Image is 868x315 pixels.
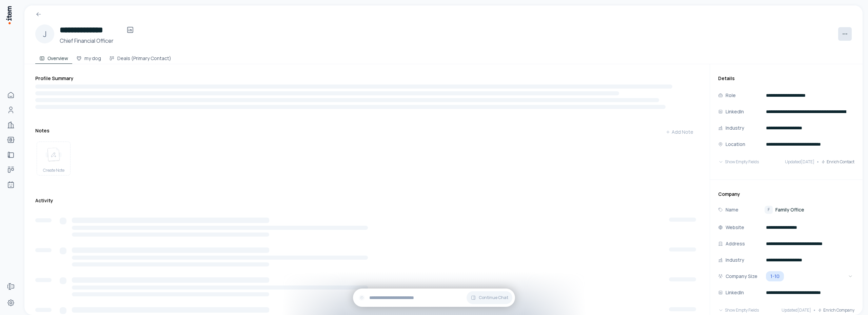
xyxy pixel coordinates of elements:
p: Location [726,141,745,148]
span: Continue Chat [479,295,508,300]
button: my dog [72,50,105,64]
h3: Company [718,191,854,198]
h3: Details [718,75,854,82]
p: Name [726,206,738,214]
button: Show Empty Fields [718,155,759,169]
div: J [35,24,54,43]
p: Company Size [726,273,757,280]
img: Item Brain Logo [5,5,12,25]
button: Enrich Contact [821,155,854,169]
a: FFamily Office [765,206,804,214]
h3: Chief Financial Officer [60,37,137,45]
button: Add Note [660,125,699,139]
button: Continue Chat [467,291,512,304]
a: Home [4,88,18,102]
a: deals [4,163,18,177]
p: Website [726,224,744,231]
a: Forms [4,280,18,293]
div: F [765,206,773,214]
p: Address [726,240,745,247]
p: LinkedIn [726,289,744,296]
button: create noteCreate Note [37,142,71,175]
p: Role [726,92,736,99]
button: Overview [35,50,72,64]
span: Updated [DATE] [782,308,811,313]
div: Continue Chat [353,289,515,307]
img: create note [45,147,62,162]
a: implementations [4,148,18,162]
button: Deals (Primary Contact) [105,50,175,64]
a: Agents [4,178,18,191]
span: Family Office [775,206,804,213]
p: Industry [726,256,744,264]
a: Settings [4,296,18,310]
span: Updated [DATE] [785,159,814,165]
p: LinkedIn [726,108,744,115]
h3: Notes [35,127,50,134]
h3: Profile Summary [35,75,699,82]
p: Industry [726,124,744,132]
span: Create Note [43,168,64,173]
h3: Activity [35,197,53,204]
button: More actions [838,27,852,41]
a: bootcamps [4,133,18,147]
a: Contacts [4,103,18,117]
a: Companies [4,118,18,132]
div: Add Note [666,129,693,135]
